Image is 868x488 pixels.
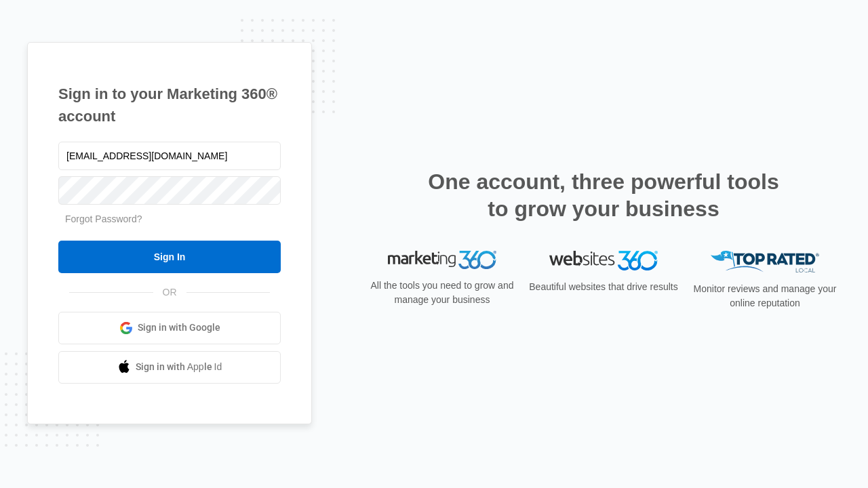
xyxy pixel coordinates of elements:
[136,360,222,374] span: Sign in with Apple Id
[58,351,281,384] a: Sign in with Apple Id
[424,168,783,222] h2: One account, three powerful tools to grow your business
[366,279,518,307] p: All the tools you need to grow and manage your business
[689,282,841,310] p: Monitor reviews and manage your online reputation
[58,83,281,127] h1: Sign in to your Marketing 360® account
[138,321,220,335] span: Sign in with Google
[58,241,281,273] input: Sign In
[153,285,186,300] span: OR
[65,213,142,224] a: Forgot Password?
[528,280,679,294] p: Beautiful websites that drive results
[58,312,281,344] a: Sign in with Google
[711,251,819,273] img: Top Rated Local
[388,251,496,270] img: Marketing 360
[549,251,658,270] img: Websites 360
[58,142,281,170] input: Email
